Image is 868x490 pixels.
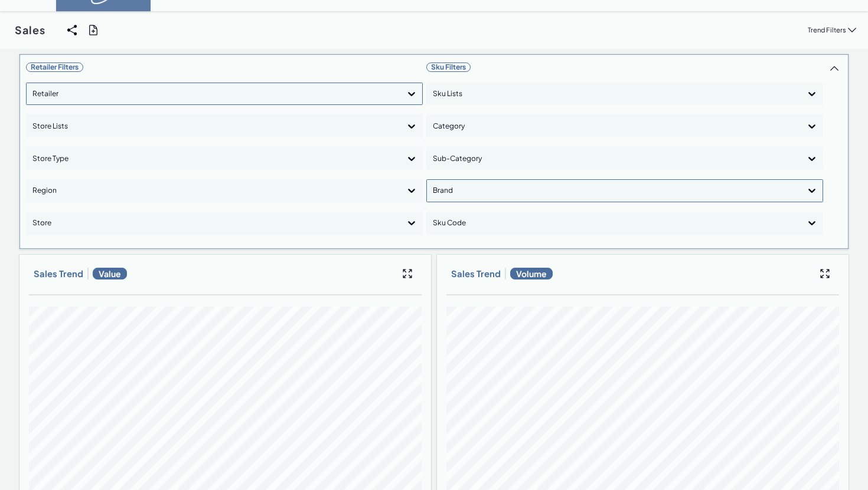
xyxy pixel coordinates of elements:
[433,181,795,200] div: Brand
[433,213,795,232] div: Sku Code
[26,63,83,72] span: Retailer Filters
[433,117,795,136] div: Category
[426,63,471,72] span: Sku Filters
[32,84,395,103] div: Retailer
[32,149,395,168] div: Store Type
[433,84,795,103] div: Sku Lists
[32,117,395,136] div: Store Lists
[32,181,395,200] div: Region
[32,213,395,232] div: Store
[433,149,795,168] div: Sub-Category
[451,268,501,279] h3: Sales Trend
[510,268,553,279] span: Volume
[93,268,127,279] span: Value
[808,25,846,34] p: Trend Filters
[34,268,83,279] h3: Sales Trend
